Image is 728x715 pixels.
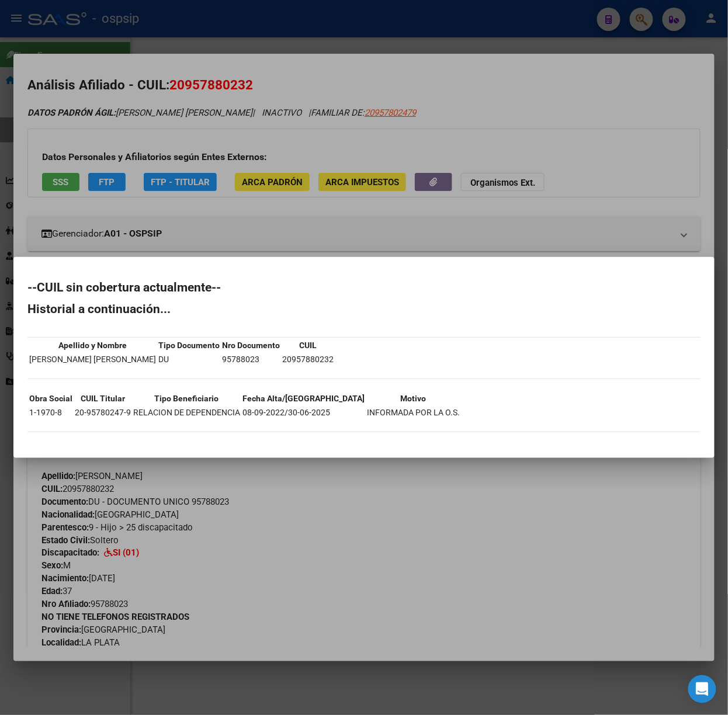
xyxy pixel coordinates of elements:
th: Fecha Alta/[GEOGRAPHIC_DATA] [242,392,365,405]
th: Tipo Documento [158,339,220,352]
th: Motivo [366,392,460,405]
th: Nro Documento [221,339,280,352]
td: DU [158,353,220,366]
div: Open Intercom Messenger [688,675,716,703]
td: 08-09-2022/30-06-2025 [242,406,365,419]
td: 95788023 [221,353,280,366]
th: Tipo Beneficiario [133,392,241,405]
th: CUIL Titular [74,392,131,405]
td: 20957880232 [282,353,334,366]
th: Apellido y Nombre [29,339,157,352]
h2: Historial a continuación... [27,303,701,315]
td: 1-1970-8 [29,406,73,419]
td: RELACION DE DEPENDENCIA [133,406,241,419]
td: 20-95780247-9 [74,406,131,419]
th: CUIL [282,339,334,352]
th: Obra Social [29,392,73,405]
td: INFORMADA POR LA O.S. [366,406,460,419]
td: [PERSON_NAME] [PERSON_NAME] [29,353,157,366]
h2: --CUIL sin cobertura actualmente-- [27,282,701,293]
